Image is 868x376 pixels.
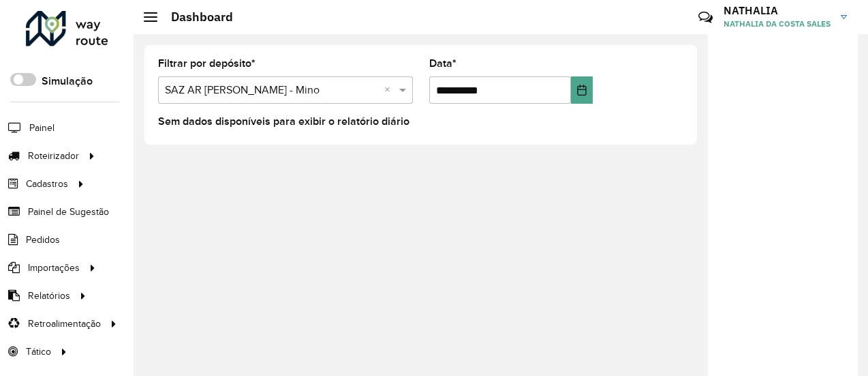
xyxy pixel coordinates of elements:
span: Painel [29,121,55,135]
button: Choose Date [571,76,593,104]
span: NATHALIA DA COSTA SALES [724,18,831,30]
a: Contato Rápido [691,3,720,32]
span: Relatórios [28,289,70,303]
span: Pedidos [26,233,60,247]
label: Data [429,55,456,72]
label: Sem dados disponíveis para exibir o relatório diário [158,113,409,130]
span: Retroalimentação [28,317,101,331]
span: Roteirizador [28,149,79,163]
span: Importações [28,261,80,275]
span: Clear all [384,82,396,98]
span: Cadastros [26,177,68,191]
span: Tático [26,345,51,359]
label: Filtrar por depósito [158,55,255,72]
h3: NATHALIA [724,4,831,17]
span: Painel de Sugestão [28,205,109,219]
label: Simulação [42,73,93,89]
h2: Dashboard [157,10,233,25]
